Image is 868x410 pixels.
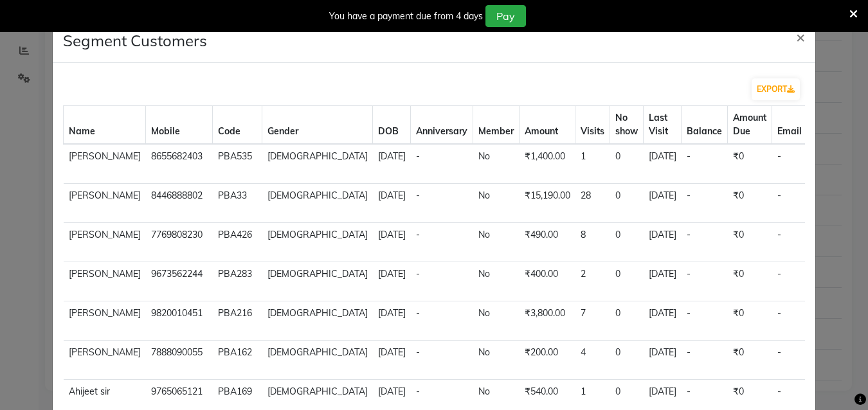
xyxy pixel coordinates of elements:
[575,262,610,301] td: 2
[644,301,682,341] td: [DATE]
[373,262,411,301] td: [DATE]
[262,341,373,380] td: [DEMOGRAPHIC_DATA]
[262,184,373,223] td: [DEMOGRAPHIC_DATA]
[772,262,808,301] td: -
[213,341,262,380] td: PBA162
[728,106,772,145] th: Amount Due
[520,106,575,145] th: Amount
[610,184,644,223] td: 0
[473,341,520,380] td: No
[485,5,526,27] button: Pay
[146,106,213,145] th: Mobile
[796,27,805,46] span: ×
[411,301,473,341] td: -
[682,341,728,380] td: -
[752,78,800,100] button: EXPORT
[373,301,411,341] td: [DATE]
[329,10,483,23] div: You have a payment due from 4 days
[373,106,411,145] th: DOB
[213,184,262,223] td: PBA33
[473,301,520,341] td: No
[644,223,682,262] td: [DATE]
[64,262,146,301] td: [PERSON_NAME]
[682,223,728,262] td: -
[213,301,262,341] td: PBA216
[64,144,146,184] td: [PERSON_NAME]
[213,223,262,262] td: PBA426
[64,106,146,145] th: Name
[411,144,473,184] td: -
[473,223,520,262] td: No
[610,262,644,301] td: 0
[411,106,473,145] th: Anniversary
[411,223,473,262] td: -
[682,262,728,301] td: -
[146,223,213,262] td: 7769808230
[373,144,411,184] td: [DATE]
[64,223,146,262] td: [PERSON_NAME]
[520,262,575,301] td: ₹400.00
[520,341,575,380] td: ₹200.00
[728,262,772,301] td: ₹0
[575,301,610,341] td: 7
[262,301,373,341] td: [DEMOGRAPHIC_DATA]
[575,106,610,145] th: Visits
[575,341,610,380] td: 4
[520,301,575,341] td: ₹3,800.00
[213,262,262,301] td: PBA283
[262,106,373,145] th: Gender
[610,106,644,145] th: No show
[644,106,682,145] th: Last Visit
[610,223,644,262] td: 0
[146,184,213,223] td: 8446888802
[772,184,808,223] td: -
[373,223,411,262] td: [DATE]
[644,262,682,301] td: [DATE]
[728,301,772,341] td: ₹0
[520,144,575,184] td: ₹1,400.00
[262,262,373,301] td: [DEMOGRAPHIC_DATA]
[772,106,808,145] th: Email
[772,144,808,184] td: -
[728,144,772,184] td: ₹0
[373,341,411,380] td: [DATE]
[64,341,146,380] td: [PERSON_NAME]
[411,184,473,223] td: -
[575,144,610,184] td: 1
[411,341,473,380] td: -
[786,19,815,55] button: Close
[682,106,728,145] th: Balance
[728,223,772,262] td: ₹0
[64,301,146,341] td: [PERSON_NAME]
[520,184,575,223] td: ₹15,190.00
[411,262,473,301] td: -
[644,184,682,223] td: [DATE]
[473,106,520,145] th: Member
[146,144,213,184] td: 8655682403
[644,144,682,184] td: [DATE]
[772,223,808,262] td: -
[64,184,146,223] td: [PERSON_NAME]
[772,301,808,341] td: -
[575,184,610,223] td: 28
[213,144,262,184] td: PBA535
[610,144,644,184] td: 0
[610,341,644,380] td: 0
[728,341,772,380] td: ₹0
[610,301,644,341] td: 0
[63,29,207,52] h4: Segment Customers
[682,301,728,341] td: -
[146,301,213,341] td: 9820010451
[146,341,213,380] td: 7888090055
[682,184,728,223] td: -
[682,144,728,184] td: -
[575,223,610,262] td: 8
[262,223,373,262] td: [DEMOGRAPHIC_DATA]
[213,106,262,145] th: Code
[728,184,772,223] td: ₹0
[644,341,682,380] td: [DATE]
[520,223,575,262] td: ₹490.00
[473,262,520,301] td: No
[473,184,520,223] td: No
[473,144,520,184] td: No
